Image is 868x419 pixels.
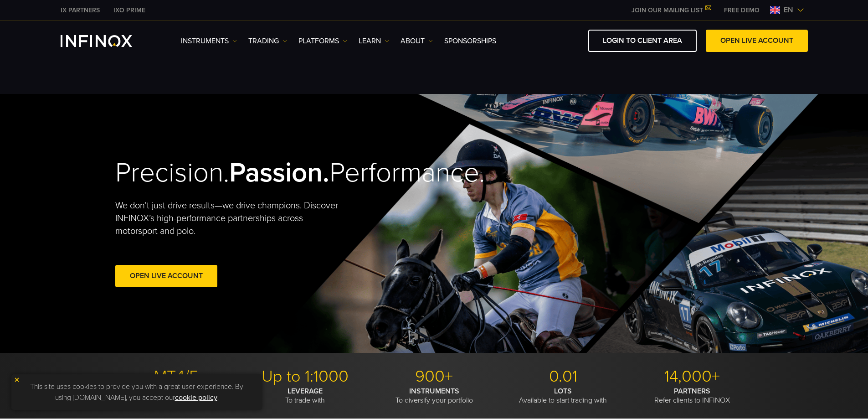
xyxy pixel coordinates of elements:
a: INFINOX [54,5,107,15]
a: PLATFORMS [298,36,347,47]
a: Learn [359,36,389,47]
img: yellow close icon [14,377,20,383]
p: We don't just drive results—we drive champions. Discover INFINOX’s high-performance partnerships ... [115,199,345,238]
strong: Passion. [229,156,329,189]
a: INFINOX Logo [61,35,154,47]
strong: INSTRUMENTS [409,387,459,396]
p: To diversify your portfolio [373,387,495,405]
p: 900+ [373,367,495,387]
a: ABOUT [401,36,433,47]
p: MT4/5 [115,367,237,387]
a: TRADING [248,36,287,47]
h2: Precision. Performance. [115,156,402,190]
a: Instruments [181,36,237,47]
p: 0.01 [502,367,624,387]
p: Available to start trading with [502,387,624,405]
strong: PARTNERS [674,387,710,396]
strong: LEVERAGE [288,387,323,396]
span: en [780,5,797,16]
a: Open Live Account [115,265,217,287]
a: OPEN LIVE ACCOUNT [706,30,808,52]
p: Up to 1:1000 [244,367,366,387]
a: cookie policy [175,393,217,402]
a: JOIN OUR MAILING LIST [625,6,717,14]
a: LOGIN TO CLIENT AREA [588,30,697,52]
a: INFINOX [107,5,152,15]
p: This site uses cookies to provide you with a great user experience. By using [DOMAIN_NAME], you a... [16,379,257,405]
p: To trade with [244,387,366,405]
p: 14,000+ [631,367,753,387]
a: INFINOX MENU [717,5,766,15]
strong: LOTS [554,387,572,396]
p: Refer clients to INFINOX [631,387,753,405]
a: SPONSORSHIPS [444,36,496,47]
